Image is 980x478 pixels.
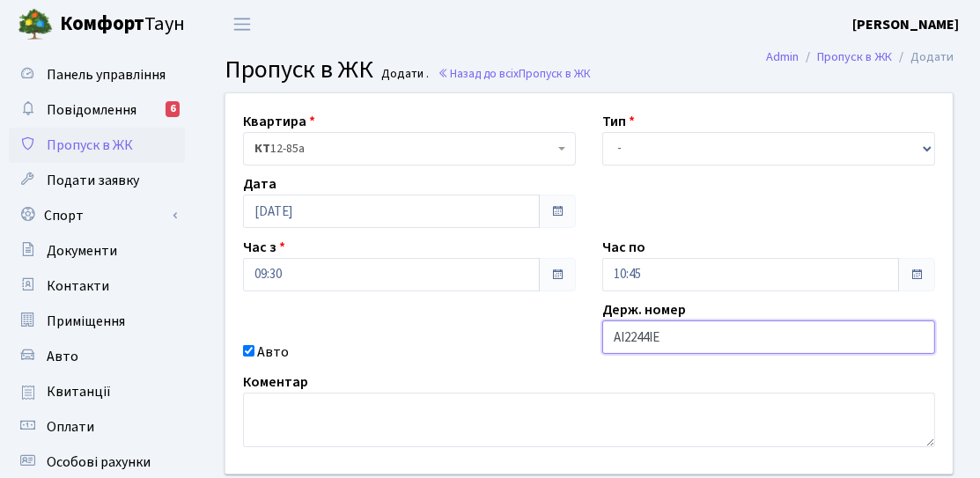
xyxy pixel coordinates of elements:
[18,7,53,42] img: logo.png
[47,452,151,472] span: Особові рахунки
[60,10,185,40] span: Таун
[47,100,136,120] span: Повідомлення
[9,268,185,304] a: Контакти
[225,52,373,87] span: Пропуск в ЖК
[47,312,125,331] span: Приміщення
[740,39,980,76] nav: breadcrumb
[602,111,635,132] label: Тип
[602,320,935,354] input: AA0001AA
[257,342,289,363] label: Авто
[60,10,144,38] b: Комфорт
[852,14,959,35] a: [PERSON_NAME]
[766,48,799,66] a: Admin
[9,128,185,163] a: Пропуск в ЖК
[243,111,315,132] label: Квартира
[220,10,264,39] button: Переключити навігацію
[254,140,554,158] span: <b>КТ</b>&nbsp;&nbsp;&nbsp;&nbsp;12-85а
[817,48,892,66] a: Пропуск в ЖК
[9,409,185,445] a: Оплати
[379,67,430,82] small: Додати .
[47,171,139,190] span: Подати заявку
[852,15,959,34] b: [PERSON_NAME]
[9,92,185,128] a: Повідомлення6
[602,299,686,320] label: Держ. номер
[9,304,185,339] a: Приміщення
[47,276,109,296] span: Контакти
[47,241,117,261] span: Документи
[47,136,133,155] span: Пропуск в ЖК
[47,347,78,366] span: Авто
[9,339,185,374] a: Авто
[166,101,180,117] div: 6
[892,48,954,67] li: Додати
[9,198,185,233] a: Спорт
[254,140,270,158] b: КТ
[9,57,185,92] a: Панель управління
[47,382,111,401] span: Квитанції
[9,163,185,198] a: Подати заявку
[9,374,185,409] a: Квитанції
[243,237,285,258] label: Час з
[243,173,276,195] label: Дата
[9,233,185,268] a: Документи
[519,65,591,82] span: Пропуск в ЖК
[602,237,645,258] label: Час по
[47,65,166,85] span: Панель управління
[243,371,308,393] label: Коментар
[47,417,94,437] span: Оплати
[243,132,576,165] span: <b>КТ</b>&nbsp;&nbsp;&nbsp;&nbsp;12-85а
[438,65,591,82] a: Назад до всіхПропуск в ЖК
